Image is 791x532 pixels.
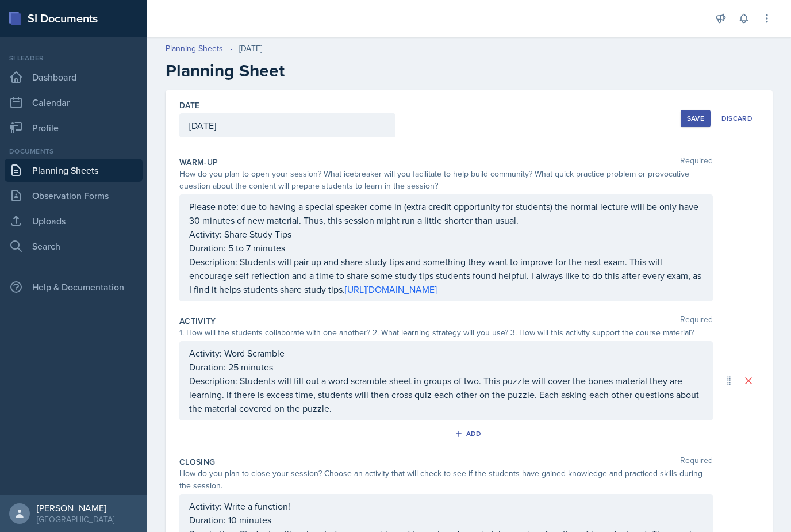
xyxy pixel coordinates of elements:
[345,283,437,296] a: [URL][DOMAIN_NAME]
[715,110,759,127] button: Discard
[179,456,215,468] label: Closing
[239,43,262,55] div: [DATE]
[451,425,488,442] button: Add
[5,159,143,182] a: Planning Sheets
[179,315,216,327] label: Activity
[189,374,703,415] p: Description: Students will fill out a word scramble sheet in groups of two. This puzzle will cove...
[5,184,143,207] a: Observation Forms
[680,456,713,468] span: Required
[179,327,713,339] div: 1. How will the students collaborate with one another? 2. What learning strategy will you use? 3....
[680,156,713,168] span: Required
[189,255,703,296] p: Description: Students will pair up and share study tips and something they want to improve for th...
[680,315,713,327] span: Required
[5,66,143,89] a: Dashboard
[5,235,143,258] a: Search
[5,275,143,298] div: Help & Documentation
[687,114,704,123] div: Save
[189,360,703,374] p: Duration: 25 minutes
[189,499,703,513] p: Activity: Write a function!
[179,156,218,168] label: Warm-Up
[721,114,752,123] div: Discard
[5,91,143,114] a: Calendar
[189,241,703,255] p: Duration: 5 to 7 minutes
[457,429,482,438] div: Add
[189,513,703,527] p: Duration: 10 minutes
[189,227,703,241] p: Activity: Share Study Tips
[681,110,711,127] button: Save
[189,200,703,227] p: Please note: due to having a special speaker come in (extra credit opportunity for students) the ...
[179,468,713,492] div: How do you plan to close your session? Choose an activity that will check to see if the students ...
[5,146,143,156] div: Documents
[166,60,773,81] h2: Planning Sheet
[37,514,114,525] div: [GEOGRAPHIC_DATA]
[166,43,223,55] a: Planning Sheets
[5,209,143,232] a: Uploads
[189,346,703,360] p: Activity: Word Scramble
[37,502,114,514] div: [PERSON_NAME]
[179,99,199,111] label: Date
[179,168,713,192] div: How do you plan to open your session? What icebreaker will you facilitate to help build community...
[5,53,143,63] div: Si leader
[5,116,143,139] a: Profile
